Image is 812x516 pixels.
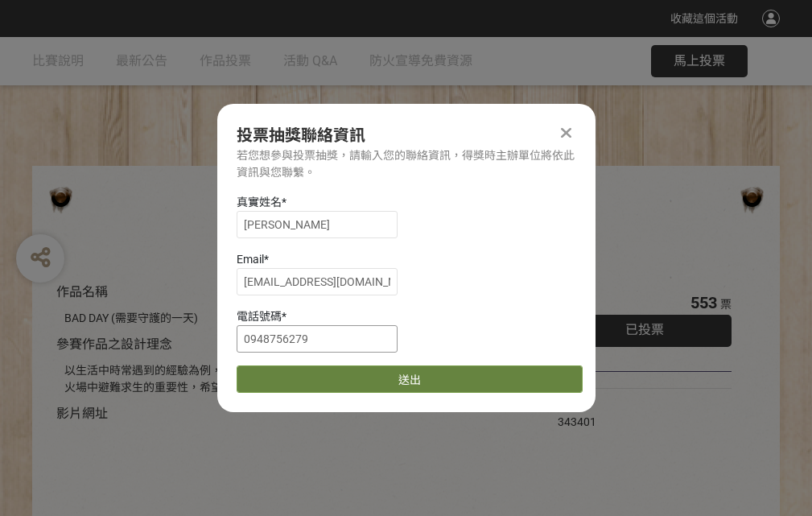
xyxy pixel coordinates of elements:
span: Email [237,253,264,266]
span: 參賽作品之設計理念 [56,336,172,352]
button: 馬上投票 [651,45,748,77]
span: 收藏這個活動 [670,12,738,25]
iframe: Facebook Share [600,397,681,413]
span: 553 [690,293,717,312]
span: 馬上投票 [674,53,725,68]
div: 投票抽獎聯絡資訊 [237,123,576,147]
a: 最新公告 [116,37,167,85]
a: 防火宣導免費資源 [369,37,472,85]
span: 作品投票 [200,53,251,68]
div: BAD DAY (需要守護的一天) [64,310,509,327]
span: 比賽說明 [32,53,84,68]
div: 若您想參與投票抽獎，請輸入您的聯絡資訊，得獎時主辦單位將依此資訊與您聯繫。 [237,147,576,181]
a: 作品投票 [200,37,251,85]
span: 防火宣導免費資源 [369,53,472,68]
span: 票 [720,298,732,311]
span: 電話號碼 [237,310,282,323]
div: 以生活中時常遇到的經驗為例，透過對比的方式宣傳住宅用火災警報器、家庭逃生計畫及火場中避難求生的重要性，希望透過趣味的短影音讓更多人認識到更多的防火觀念。 [64,362,509,396]
span: 最新公告 [116,53,167,68]
span: 活動 Q&A [283,53,337,68]
a: 活動 Q&A [283,37,337,85]
span: 作品名稱 [56,284,108,299]
span: 影片網址 [56,406,108,421]
span: 真實姓名 [237,196,282,208]
button: 送出 [237,365,583,393]
a: 比賽說明 [32,37,84,85]
span: 已投票 [625,322,664,337]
